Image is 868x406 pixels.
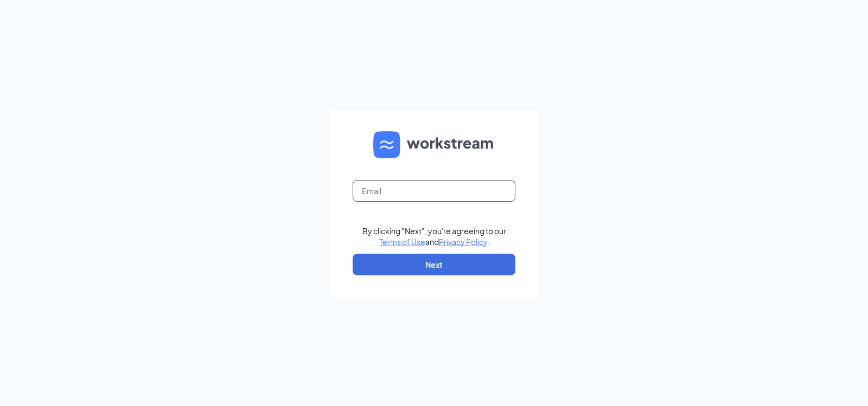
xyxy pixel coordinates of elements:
input: Email [353,180,515,202]
button: Next [353,254,515,275]
div: By clicking "Next", you're agreeing to our and . [362,225,506,247]
img: WS logo and Workstream text [373,131,495,158]
a: Privacy Policy [439,237,487,247]
a: Terms of Use [379,237,425,247]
